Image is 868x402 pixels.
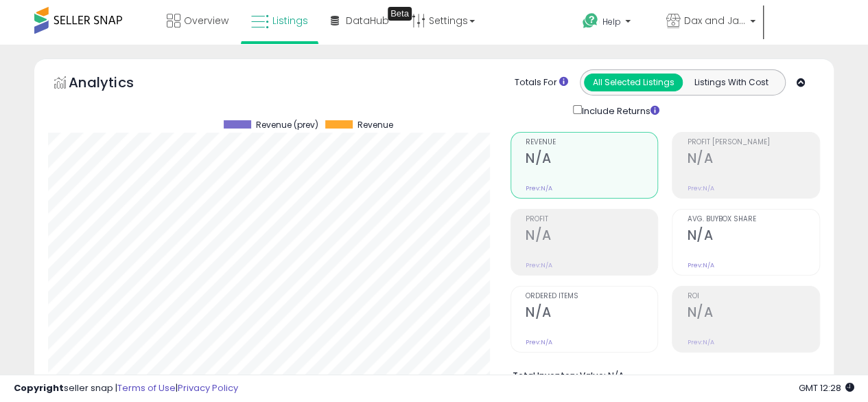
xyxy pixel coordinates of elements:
i: Get Help [582,12,599,30]
span: Help [602,16,621,27]
h2: N/A [526,227,658,246]
small: Prev: N/A [526,184,552,192]
h2: N/A [687,304,819,323]
div: seller snap | | [14,382,238,395]
div: Totals For [515,76,568,89]
a: Privacy Policy [178,381,238,394]
div: Tooltip anchor [388,7,412,21]
span: Ordered Items [526,293,658,300]
span: Revenue [357,120,393,130]
span: Revenue (prev) [256,120,318,130]
span: Overview [184,14,228,27]
a: Help [572,2,654,45]
span: Dax and Jade Co. [684,14,746,27]
li: N/A [513,366,810,383]
h2: N/A [687,150,819,169]
h5: Analytics [69,73,161,96]
small: Prev: N/A [526,261,552,269]
small: Prev: N/A [526,338,552,346]
div: Include Returns [563,102,676,118]
span: Revenue [526,139,658,146]
h2: N/A [687,227,819,246]
h2: N/A [526,150,658,169]
span: DataHub [346,14,389,27]
button: Listings With Cost [682,74,781,91]
span: 2025-10-11 12:28 GMT [799,381,854,394]
span: Avg. Buybox Share [687,216,819,223]
strong: Copyright [14,381,64,394]
small: Prev: N/A [687,184,714,192]
button: All Selected Listings [584,74,683,91]
span: Listings [272,14,308,27]
span: ROI [687,293,819,300]
h2: N/A [526,304,658,323]
span: Profit [526,216,658,223]
a: Terms of Use [117,381,176,394]
small: Prev: N/A [687,261,714,269]
small: Prev: N/A [687,338,714,346]
b: Total Inventory Value: [513,370,606,381]
span: Profit [PERSON_NAME] [687,139,819,146]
